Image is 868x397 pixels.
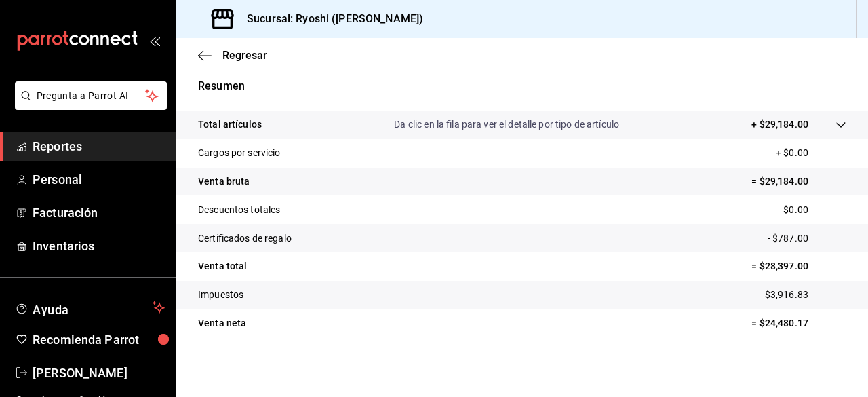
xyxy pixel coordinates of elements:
[9,98,167,113] a: Pregunta a Parrot AI
[33,364,165,382] span: [PERSON_NAME]
[33,299,147,316] span: Ayuda
[15,81,167,110] button: Pregunta a Parrot AI
[198,49,267,62] button: Regresar
[149,35,160,46] button: open_drawer_menu
[760,288,846,302] p: - $3,916.83
[751,174,846,189] p: = $29,184.00
[198,174,250,189] p: Venta bruta
[751,316,846,330] p: = $24,480.17
[236,11,423,27] h3: Sucursal: Ryoshi ([PERSON_NAME])
[198,316,246,330] p: Venta neta
[198,117,262,132] p: Total artículos
[751,259,846,273] p: = $28,397.00
[751,117,808,132] p: + $29,184.00
[768,231,846,246] p: - $787.00
[222,49,267,62] span: Regresar
[198,203,280,217] p: Descuentos totales
[778,203,846,217] p: - $0.00
[198,259,247,273] p: Venta total
[33,170,165,189] span: Personal
[198,146,281,160] p: Cargos por servicio
[394,117,619,132] p: Da clic en la fila para ver el detalle por tipo de artículo
[198,78,846,94] p: Resumen
[33,137,165,155] span: Reportes
[198,288,243,302] p: Impuestos
[33,237,165,255] span: Inventarios
[33,204,165,222] span: Facturación
[198,231,292,246] p: Certificados de regalo
[776,146,846,160] p: + $0.00
[33,330,165,349] span: Recomienda Parrot
[37,89,146,103] span: Pregunta a Parrot AI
